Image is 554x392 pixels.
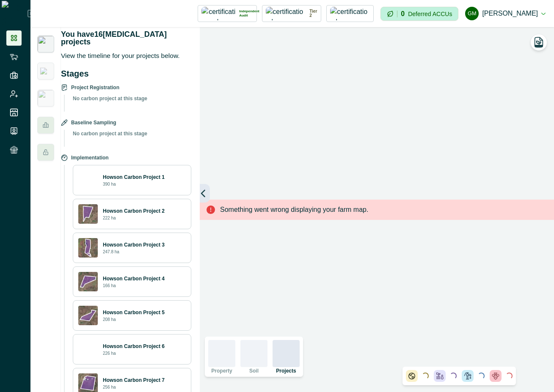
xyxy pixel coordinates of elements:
[103,207,165,215] p: Howson Carbon Project 2
[465,3,546,24] button: Gayathri Menakath[PERSON_NAME]
[103,275,165,282] p: Howson Carbon Project 4
[71,154,109,162] p: Implementation
[309,9,317,18] p: Tier 2
[330,7,370,20] img: certification logo
[68,95,191,112] p: No carbon project at this stage
[266,7,306,20] img: certification logo
[71,118,116,126] p: Baseline Sampling
[276,368,296,373] p: Projects
[103,173,165,181] p: Howson Carbon Project 1
[198,5,257,22] button: certification logoIndependent Audit
[61,67,191,80] p: Stages
[78,204,98,224] img: s9u6lAAAAAZJREFUAwDR6HUBqjSJrwAAAABJRU5ErkJggg==
[78,238,98,258] img: 81UrmxAAAABklEQVQDAGt50F97icHJAAAAAElFTkSuQmCC
[37,90,54,107] img: insight_readygraze.jpg
[103,241,165,249] p: Howson Carbon Project 3
[78,272,98,291] img: 8J1X9FAAAABklEQVQDABq+dvSFs+f6AAAAAElFTkSuQmCC
[103,343,165,350] p: Howson Carbon Project 6
[103,215,116,221] p: 222 ha
[103,181,116,187] p: 390 ha
[201,7,236,20] img: certification logo
[408,11,452,17] p: Deferred ACCUs
[249,368,259,373] p: Soil
[68,130,191,147] p: No carbon project at this stage
[200,200,554,220] div: Something went wrong displaying your farm map.
[239,9,259,18] p: Independent Audit
[61,51,195,60] p: View the timeline for your projects below.
[37,36,54,52] img: insight_carbon.png
[61,30,195,46] p: You have 16 [MEDICAL_DATA] projects
[40,68,51,74] img: greenham_never_ever.png
[103,376,165,384] p: Howson Carbon Project 7
[103,384,116,390] p: 256 ha
[211,368,232,373] p: Property
[103,350,116,356] p: 226 ha
[2,1,28,26] img: Logo
[103,316,116,323] p: 208 ha
[103,309,165,316] p: Howson Carbon Project 5
[401,11,405,17] p: 0
[103,282,116,289] p: 166 ha
[78,306,98,325] img: y3VsQ8AAAAGSURBVAMAwapJAxTOn00AAAAASUVORK5CYII=
[71,83,119,91] p: Project Registration
[103,249,119,255] p: 247.8 ha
